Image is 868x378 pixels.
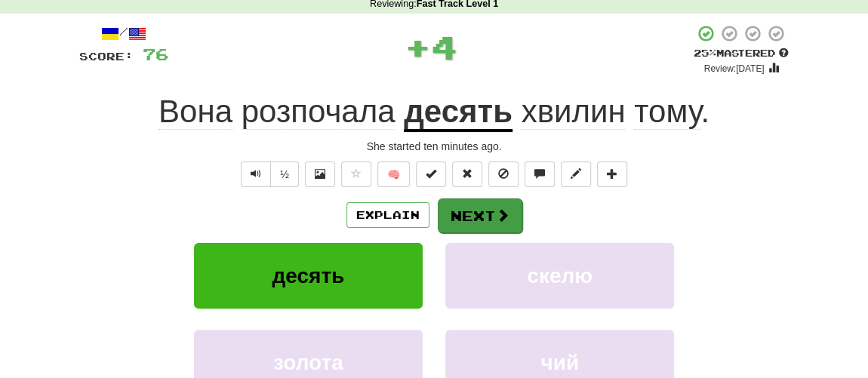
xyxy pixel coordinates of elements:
span: 4 [431,28,457,66]
button: Ignore sentence (alt+i) [488,161,519,187]
small: Review: [DATE] [704,63,765,74]
button: Show image (alt+x) [305,161,335,187]
button: ½ [270,161,299,187]
div: Mastered [694,47,789,60]
u: десять [404,94,512,132]
button: Discuss sentence (alt+u) [525,161,555,187]
div: She started ten minutes ago. [79,139,789,154]
span: скелю [527,264,593,287]
button: Add to collection (alt+a) [597,161,627,187]
span: розпочала [242,94,396,130]
button: Next [438,198,522,233]
span: 76 [143,45,168,63]
span: 25 % [694,47,716,59]
span: хвилин [521,94,625,130]
span: золота [273,351,343,374]
span: десять [272,264,344,287]
span: . [512,94,709,130]
button: скелю [445,243,674,309]
span: чий [540,351,579,374]
span: Score: [79,50,134,63]
span: тому [634,94,700,130]
button: Favorite sentence (alt+f) [341,161,371,187]
div: / [79,24,168,43]
button: Play sentence audio (ctl+space) [241,161,271,187]
button: Explain [346,202,429,228]
button: Set this sentence to 100% Mastered (alt+m) [416,161,446,187]
button: десять [194,243,423,309]
button: Reset to 0% Mastered (alt+r) [452,161,482,187]
div: Text-to-speech controls [238,161,299,187]
span: + [405,24,431,69]
button: 🧠 [377,161,410,187]
span: Вона [159,94,232,130]
button: Edit sentence (alt+d) [561,161,591,187]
